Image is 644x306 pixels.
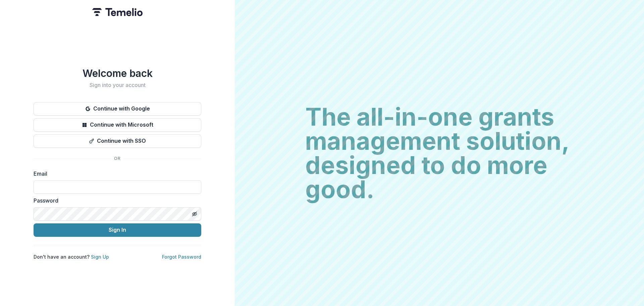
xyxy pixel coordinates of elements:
h2: Sign into your account [34,82,201,88]
a: Forgot Password [162,254,201,260]
a: Sign Up [91,254,109,260]
label: Email [34,170,197,178]
h1: Welcome back [34,67,201,79]
button: Toggle password visibility [189,209,200,219]
p: Don't have an account? [34,253,109,260]
img: Temelio [92,8,143,16]
button: Continue with Microsoft [34,118,201,132]
button: Continue with Google [34,102,201,116]
button: Sign In [34,223,201,237]
button: Continue with SSO [34,134,201,148]
label: Password [34,196,197,205]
